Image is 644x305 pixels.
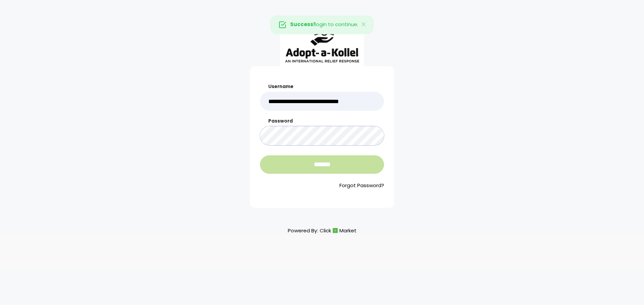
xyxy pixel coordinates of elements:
strong: Success! [290,21,315,28]
img: cm_icon.png [333,228,338,233]
label: Password [260,118,384,125]
a: Forgot Password? [260,182,384,189]
img: aak_logo_sm.jpeg [280,18,364,66]
label: Username [260,83,384,90]
p: Powered By: [288,226,357,235]
button: Close [354,16,374,34]
div: login to continue. [270,15,374,34]
a: ClickMarket [320,226,357,235]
